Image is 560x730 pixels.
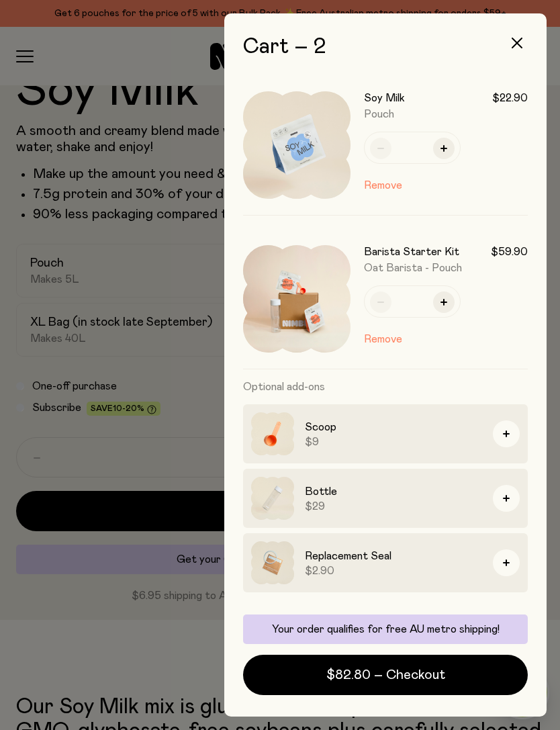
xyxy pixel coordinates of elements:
span: $59.90 [491,245,528,259]
h3: Barista Starter Kit [364,245,459,259]
p: Your order qualifies for free AU metro shipping! [251,623,520,636]
h2: Cart – 2 [243,35,528,59]
button: Remove [364,331,402,347]
span: $29 [305,500,482,513]
h3: Replacement Seal [305,548,482,564]
h3: Bottle [305,484,482,500]
h3: Soy Milk [364,91,405,105]
span: $22.90 [492,91,528,105]
span: $82.80 – Checkout [326,666,445,684]
button: $82.80 – Checkout [243,655,528,695]
span: Oat Barista - Pouch [364,263,462,273]
span: $2.90 [305,564,482,578]
h3: Optional add-ons [243,369,528,404]
h3: Scoop [305,419,482,435]
span: $9 [305,435,482,449]
button: Remove [364,177,402,193]
span: Pouch [364,109,394,120]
